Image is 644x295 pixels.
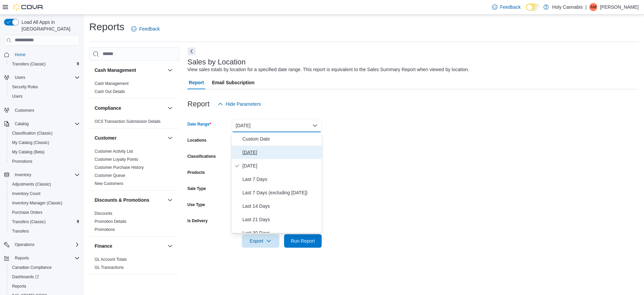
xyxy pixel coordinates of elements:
[166,280,174,288] button: Inventory
[1,105,83,115] button: Customers
[12,131,53,136] span: Classification (Classic)
[9,60,80,68] span: Transfers (Classic)
[226,101,261,107] span: Hide Parameters
[12,120,31,128] button: Catalog
[128,22,162,36] a: Feedback
[12,254,80,262] span: Reports
[166,104,174,112] button: Compliance
[291,238,315,244] span: Run Report
[9,129,80,137] span: Classification (Classic)
[7,92,83,101] button: Users
[95,173,125,178] a: Customer Queue
[187,100,210,108] h3: Report
[9,92,25,100] a: Users
[7,82,83,92] button: Security Roles
[9,199,65,207] a: Inventory Manager (Classic)
[243,148,319,156] span: [DATE]
[187,66,469,73] div: View sales totals by location for a specified date range. This report is equivalent to the Sales ...
[7,217,83,227] button: Transfers (Classic)
[284,234,322,248] button: Run Report
[95,119,161,124] a: OCS Transaction Submission Details
[12,229,29,234] span: Transfers
[12,140,49,145] span: My Catalog (Classic)
[95,257,127,262] a: GL Account Totals
[7,59,83,69] button: Transfers (Classic)
[1,73,83,82] button: Users
[12,191,41,196] span: Inventory Count
[7,129,83,138] button: Classification (Classic)
[12,182,51,187] span: Adjustments (Classic)
[7,147,83,157] button: My Catalog (Beta)
[187,218,208,224] label: Is Delivery
[9,180,80,188] span: Adjustments (Classic)
[95,105,165,111] button: Compliance
[589,3,597,11] div: Amit Modi
[9,208,80,216] span: Purchase Orders
[9,190,43,198] a: Inventory Count
[7,198,83,208] button: Inventory Manager (Classic)
[187,170,205,175] label: Products
[215,97,264,111] button: Hide Parameters
[1,119,83,129] button: Catalog
[9,139,52,147] a: My Catalog (Classic)
[242,234,279,248] button: Export
[15,108,34,113] span: Customers
[9,129,55,137] a: Classification (Classic)
[15,75,25,80] span: Users
[7,180,83,189] button: Adjustments (Classic)
[89,147,179,190] div: Customer
[12,265,52,270] span: Canadian Compliance
[12,106,80,114] span: Customers
[12,61,46,67] span: Transfers (Classic)
[95,105,121,111] h3: Compliance
[95,81,128,86] a: Cash Management
[9,263,80,272] span: Canadian Compliance
[12,274,39,280] span: Dashboards
[95,243,165,249] button: Finance
[552,3,583,11] p: Holy Cannabis
[585,3,587,11] p: |
[189,76,204,89] span: Report
[243,135,319,143] span: Custom Date
[12,51,28,59] a: Home
[15,242,35,247] span: Operations
[9,227,32,235] a: Transfers
[166,134,174,142] button: Customer
[95,173,125,178] span: Customer Queue
[7,138,83,147] button: My Catalog (Classic)
[95,89,125,94] a: Cash Out Details
[243,189,319,197] span: Last 7 Days (excluding [DATE])
[95,67,136,73] h3: Cash Management
[9,208,45,216] a: Purchase Orders
[12,106,37,114] a: Customers
[12,94,22,99] span: Users
[95,257,127,262] span: GL Account Totals
[9,218,48,226] a: Transfers (Classic)
[95,89,125,94] span: Cash Out Details
[95,219,126,224] a: Promotion Details
[489,0,523,14] a: Feedback
[9,190,80,198] span: Inventory Count
[12,254,32,262] button: Reports
[95,149,133,154] a: Customer Activity List
[9,227,80,235] span: Transfers
[12,171,34,179] button: Inventory
[95,197,165,203] button: Discounts & Promotions
[243,202,319,210] span: Last 14 Days
[9,148,80,156] span: My Catalog (Beta)
[12,73,80,82] span: Users
[9,92,80,100] span: Users
[95,281,165,287] button: Inventory
[12,84,38,90] span: Security Roles
[7,263,83,272] button: Canadian Compliance
[95,243,112,249] h3: Finance
[12,200,62,206] span: Inventory Manager (Classic)
[12,210,43,215] span: Purchase Orders
[12,120,80,128] span: Catalog
[12,241,80,249] span: Operations
[95,211,112,216] a: Discounts
[95,227,115,232] a: Promotions
[187,138,207,143] label: Locations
